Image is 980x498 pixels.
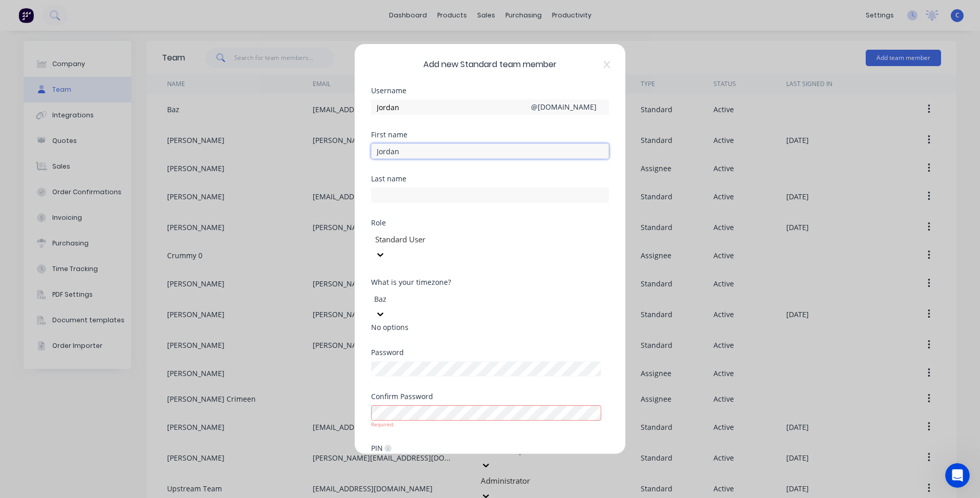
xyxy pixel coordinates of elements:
[371,219,609,226] div: Role
[371,175,609,182] div: Last name
[371,87,609,94] div: Username
[371,393,609,400] div: Confirm Password
[371,131,609,138] div: First name
[371,322,609,333] div: No options
[945,463,970,488] iframe: Intercom live chat
[371,349,609,356] div: Password
[531,101,597,112] div: @ [DOMAIN_NAME]
[371,279,609,286] div: What is your timezone?
[371,443,392,453] div: PIN
[371,58,609,71] span: Add new Standard team member
[371,421,609,428] div: Required.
